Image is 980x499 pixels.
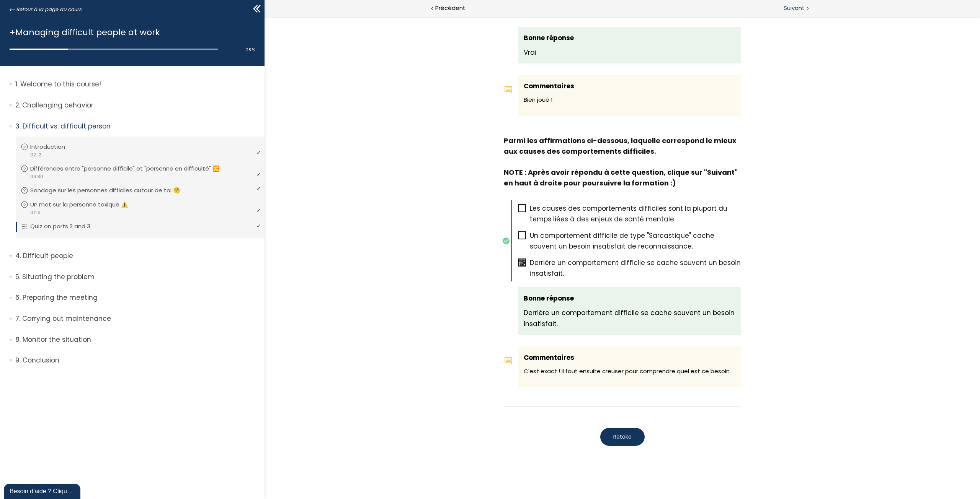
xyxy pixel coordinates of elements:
span: Précédent [435,3,465,13]
p: Conclusion [15,356,259,365]
span: Derrière un comportement difficile se cache souvent un besoin insatisfait. [265,241,476,261]
span: 8. [15,335,21,345]
span: 3. [15,122,21,131]
span: Les causes des comportements difficiles sont la plupart du temps liées à des enjeux de santé ment... [265,187,463,207]
iframe: chat widget [4,482,82,499]
span: Parmi les affirmations ci-dessous, laquelle correspond le mieux aux causes des comportements diff... [239,119,477,172]
span: 28 % [246,47,255,53]
p: Introduction [30,143,77,151]
span: Retake [349,416,367,424]
span: Commentaires [259,65,310,74]
span: 06:30 [30,173,43,180]
span: Commentaires [259,336,310,345]
p: Sondage sur les personnes difficiles autour de toi 🧐 [30,186,192,195]
p: Quiz on parts 2 and 3 [30,222,102,231]
span: 02:12 [30,151,41,158]
span: 6. [15,293,21,302]
span: Suivant [784,3,805,13]
p: Challenging behavior [15,101,259,110]
span: C'est exact ! Il faut ensuite creuser pour comprendre quel est ce besoin. [259,350,466,358]
div: NOTE : Après avoir répondu à cette question, clique sur "Suivant" en haut à droite pour poursuivr... [239,150,477,172]
button: Retake [336,411,380,429]
p: Preparing the meeting [15,293,259,302]
p: Difficult people [15,251,259,261]
span: 4. [15,251,21,261]
span: Bien joué ! [259,79,288,87]
h1: +Managing difficult people at work [10,26,251,39]
span: Bonne réponse [259,277,309,286]
span: Un comportement difficile de type "Sarcastique" cache souvent un besoin insatisfait de reconnaiss... [265,214,450,234]
p: Carrying out maintenance [15,314,259,323]
span: Derrière un comportement difficile se cache souvent un besoin insatisfait. [259,291,470,311]
span: 01:16 [30,209,41,216]
a: Retour à la page du cours [10,5,82,14]
span: 1. [15,80,18,89]
p: Situating the problem [15,272,259,282]
span: 9. [15,356,21,365]
span: Vrai [259,31,272,40]
p: Un mot sur la personne toxique ⚠️ [30,200,140,209]
p: Difficult vs. difficult person [15,122,259,131]
p: Différences entre "personne difficile" et "personne en difficulté" 🔀 [30,164,231,173]
span: Bonne réponse [259,16,309,26]
span: Retour à la page du cours [16,5,82,14]
span: 5. [15,272,20,282]
p: Welcome to this course! [15,80,259,89]
p: Monitor the situation [15,335,259,345]
span: 2. [15,101,20,110]
span: 7. [15,314,20,323]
